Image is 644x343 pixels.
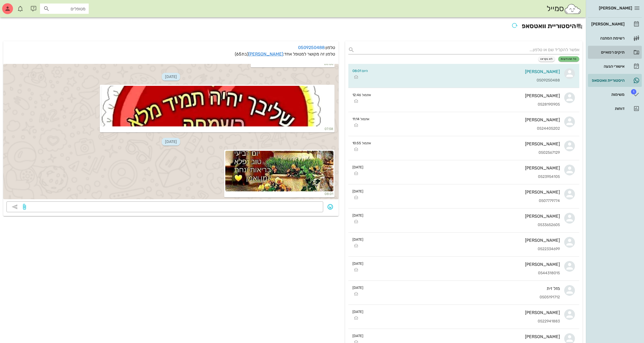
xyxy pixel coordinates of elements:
small: [DATE] [353,213,364,218]
div: 0524405202 [374,126,560,131]
a: [PERSON_NAME] [249,51,283,57]
div: 0522334699 [368,247,560,251]
small: [DATE] [353,309,364,314]
div: [PERSON_NAME] [368,190,560,195]
div: 0533652605 [368,223,560,227]
div: היסטוריית וואטסאפ [590,78,625,83]
div: 0528190905 [376,102,560,107]
div: [PERSON_NAME] [368,334,560,339]
div: 0505191712 [368,295,560,300]
a: [PERSON_NAME] [588,18,642,31]
small: 07:58 [101,126,333,131]
span: [PERSON_NAME] [599,6,632,11]
a: תיקים רפואיים [588,46,642,59]
input: אפשר להקליד שם או טלפון... [357,45,580,54]
div: [PERSON_NAME] [368,214,560,219]
span: תג [16,4,19,8]
span: תג [631,89,636,94]
div: רשימת המתנה [590,36,625,40]
div: 0544318015 [368,271,560,276]
div: [PERSON_NAME] [368,262,560,267]
div: 0523954105 [368,175,560,179]
div: [PERSON_NAME] [590,22,625,26]
small: [DATE] [353,285,364,290]
span: [DATE] [162,73,180,81]
div: [PERSON_NAME] [368,310,560,315]
small: אתמול 12:46 [353,92,371,97]
span: (בת ) [235,51,249,57]
small: אתמול 11:14 [353,116,370,122]
h2: היסטוריית וואטסאפ [3,21,583,32]
div: [PERSON_NAME] [372,69,560,74]
small: 08:06 [252,61,333,66]
div: [PERSON_NAME] [376,93,560,98]
span: כל ההודעות [561,57,577,61]
small: 08:01 [225,191,333,196]
div: מזל זית [368,286,560,291]
span: [DATE] [162,138,180,146]
div: משימות [590,92,625,97]
small: אתמול 10:55 [353,141,371,146]
div: 0509250488 [372,78,560,83]
button: כל ההודעות [558,56,579,62]
span: לא נקראו [541,57,553,61]
p: טלפון: [6,44,335,51]
div: [PERSON_NAME] [376,141,560,146]
span: 65 [236,51,242,57]
div: [PERSON_NAME] [368,238,560,243]
a: 0509250488 [298,45,325,50]
small: היום 08:01 [353,68,368,73]
div: סמייל [547,3,582,15]
p: טלפון זה מקושר למטופל אחד: [6,51,335,57]
small: [DATE] [353,189,364,194]
img: SmileCloud logo [564,4,582,14]
a: היסטוריית וואטסאפ [588,74,642,87]
a: רשימת המתנה [588,32,642,45]
div: דוחות [590,106,625,111]
div: [PERSON_NAME] [374,117,560,122]
a: תגמשימות [588,88,642,101]
div: 0507779774 [368,199,560,203]
div: תיקים רפואיים [590,50,625,54]
div: 0522941883 [368,319,560,324]
div: אישורי הגעה [590,64,625,68]
a: דוחות [588,102,642,115]
a: אישורי הגעה [588,60,642,73]
small: [DATE] [353,333,364,338]
button: לא נקראו [538,56,555,62]
div: 0502567129 [376,151,560,155]
small: [DATE] [353,165,364,170]
small: [DATE] [353,237,364,242]
small: [DATE] [353,261,364,266]
div: [PERSON_NAME] [368,165,560,171]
